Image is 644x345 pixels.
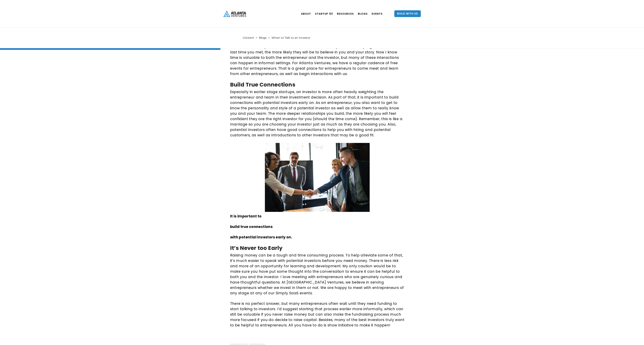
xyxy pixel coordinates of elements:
a: Build With Us [394,10,421,17]
a: Startup 101 [315,9,333,18]
strong: Build True Connections [230,81,295,88]
a: BLOGS [358,9,368,18]
strong: It’s Never too Early [230,244,283,252]
a: Blogs [259,36,267,40]
strong: It is important to [230,214,262,219]
p: ‍ [230,333,405,338]
a: Content [243,36,254,40]
div: When to Talk to an Investor [271,36,310,40]
a: RESOURCES [337,9,354,18]
strong: with potential investors early on. [230,235,292,240]
img: rawpixel-743065-unsplash.jpg [265,143,369,212]
p: Especially in earlier stage startups, an investor is more often heavily weighting the entrepreneu... [230,89,405,138]
strong: build true connections [230,224,273,229]
p: There is no perfect answer, but many entrepreneurs often wait until they need funding to start ta... [230,301,405,328]
a: ABOUT [301,9,311,18]
div: > [256,36,257,40]
p: Raising money can be a tough and time consuming process. To help alleviate some of that, it’s muc... [230,253,405,296]
div: > [268,36,270,40]
p: One of my favorite philosophies is investing in . In short, each interaction is a dot. The more i... [230,28,405,77]
a: EVENTS [372,9,382,18]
